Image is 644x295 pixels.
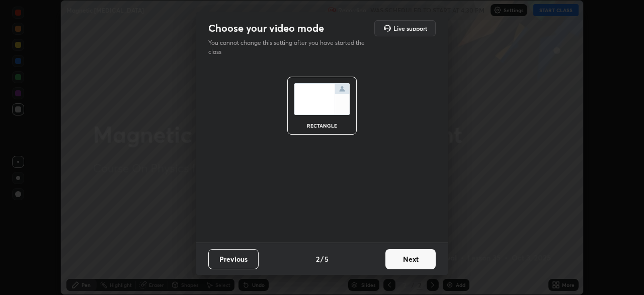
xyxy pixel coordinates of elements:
[316,254,319,264] h4: 2
[320,254,324,264] h4: /
[208,38,371,56] p: You cannot change this setting after you have started the class
[393,25,427,31] h5: Live support
[208,249,259,269] button: Previous
[302,123,342,128] div: rectangle
[385,249,436,269] button: Next
[294,83,350,115] img: normalScreenIcon.ae25ed63.svg
[208,22,324,35] h2: Choose your video mode
[325,254,329,264] h4: 5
